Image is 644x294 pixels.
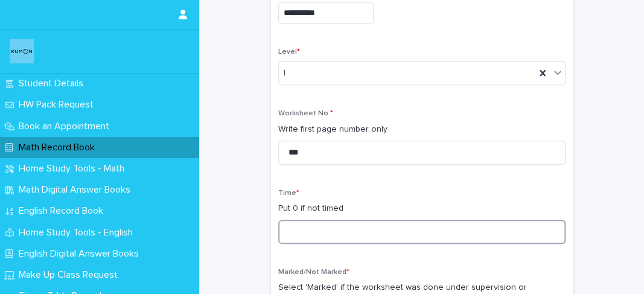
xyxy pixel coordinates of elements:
img: o6XkwfS7S2qhyeB9lxyF [10,39,34,63]
span: Level [278,48,300,56]
span: Worksheet No. [278,110,333,117]
p: HW Pack Request [14,99,103,110]
span: Marked/Not Marked [278,269,349,276]
span: I [284,67,285,80]
p: Home Study Tools - Math [14,163,134,174]
p: Home Study Tools - English [14,227,142,238]
p: Make Up Class Request [14,269,127,281]
p: Write first page number only [278,123,566,136]
span: Time [278,190,299,197]
p: Book an Appointment [14,121,119,132]
p: English Digital Answer Books [14,248,148,260]
p: English Record Book [14,205,113,217]
p: Student Details [14,78,93,89]
p: Math Record Book [14,142,104,153]
p: Put 0 if not timed [278,202,566,215]
p: Math Digital Answer Books [14,184,140,196]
